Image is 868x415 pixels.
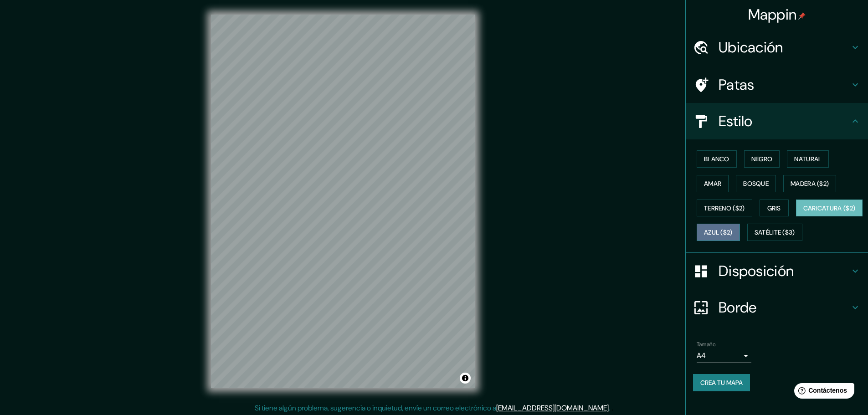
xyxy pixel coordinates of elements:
[719,261,794,281] font: Disposición
[798,12,806,20] img: pin-icon.png
[719,112,753,131] font: Estilo
[609,403,610,413] font: .
[686,67,868,103] div: Patas
[783,175,836,192] button: Madera ($2)
[211,15,475,388] canvas: Mapa
[704,155,729,163] font: Blanco
[611,403,613,413] font: .
[744,150,780,168] button: Negro
[460,373,471,384] button: Activar o desactivar atribución
[686,289,868,326] div: Borde
[610,403,611,413] font: .
[697,341,715,348] font: Tamaño
[767,204,781,212] font: Gris
[704,229,733,237] font: Azul ($2)
[686,103,868,139] div: Estilo
[697,351,706,360] font: A4
[693,374,750,391] button: Crea tu mapa
[791,179,829,188] font: Madera ($2)
[796,200,863,217] button: Caricatura ($2)
[803,204,856,212] font: Caricatura ($2)
[748,5,797,24] font: Mappin
[787,379,858,405] iframe: Lanzador de widgets de ayuda
[794,155,822,163] font: Natural
[704,179,721,188] font: Amar
[719,298,757,317] font: Borde
[686,29,868,66] div: Ubicación
[719,75,755,94] font: Patas
[686,253,868,289] div: Disposición
[697,150,737,168] button: Blanco
[697,348,751,363] div: A4
[255,403,496,413] font: Si tiene algún problema, sugerencia o inquietud, envíe un correo electrónico a
[719,38,783,57] font: Ubicación
[736,175,776,192] button: Bosque
[787,150,829,168] button: Natural
[704,204,745,212] font: Terreno ($2)
[743,179,769,188] font: Bosque
[496,403,609,413] a: [EMAIL_ADDRESS][DOMAIN_NAME]
[747,224,802,241] button: Satélite ($3)
[751,155,773,163] font: Negro
[697,175,729,192] button: Amar
[755,229,795,237] font: Satélite ($3)
[697,200,752,217] button: Terreno ($2)
[760,200,789,217] button: Gris
[697,224,740,241] button: Azul ($2)
[700,379,743,387] font: Crea tu mapa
